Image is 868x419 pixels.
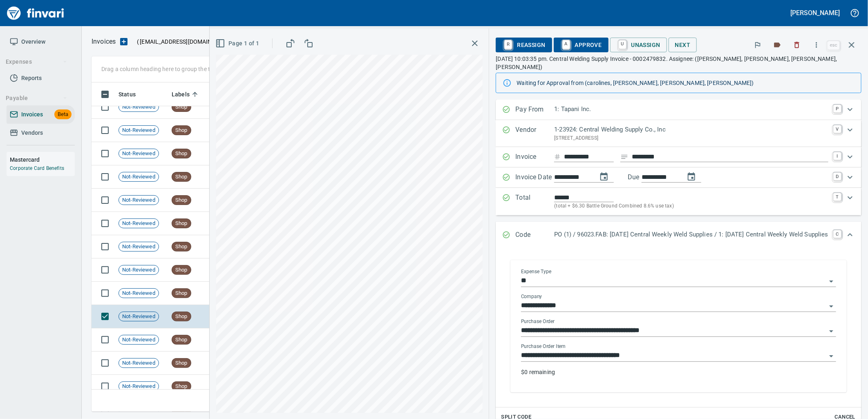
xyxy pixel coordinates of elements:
[172,383,191,390] span: Shop
[594,167,614,187] button: change date
[515,105,554,115] p: Pay From
[54,110,72,119] span: Beta
[7,105,75,124] a: InvoicesBeta
[828,41,840,50] a: esc
[669,38,697,53] button: Next
[172,266,191,274] span: Shop
[788,36,806,54] button: Discard
[21,109,43,120] span: Invoices
[619,40,626,49] a: U
[808,36,825,54] button: More
[617,38,660,52] span: Unassign
[789,7,842,19] button: [PERSON_NAME]
[833,152,841,160] a: I
[172,173,191,181] span: Shop
[791,9,840,17] h5: [PERSON_NAME]
[119,89,146,99] span: Status
[515,125,554,142] p: Vendor
[521,319,555,324] label: Purchase Order
[119,243,159,251] span: Not-Reviewed
[172,196,191,204] span: Shop
[2,54,71,69] button: Expenses
[119,89,136,99] span: Status
[119,313,159,321] span: Not-Reviewed
[139,38,233,46] span: [EMAIL_ADDRESS][DOMAIN_NAME]
[172,89,190,99] span: Labels
[825,301,837,312] button: Open
[833,230,841,238] a: C
[172,243,191,251] span: Shop
[7,33,75,51] a: Overview
[502,38,545,52] span: Reassign
[515,230,554,241] p: Code
[172,313,191,321] span: Shop
[119,150,159,158] span: Not-Reviewed
[6,93,67,103] span: Payable
[119,127,159,134] span: Not-Reviewed
[515,152,554,163] p: Invoice
[768,36,786,54] button: Labels
[496,120,861,147] div: Expand
[10,165,64,171] a: Corporate Card Benefits
[92,37,116,47] nav: breadcrumb
[610,38,667,52] button: UUnassign
[172,150,191,158] span: Shop
[496,147,861,167] div: Expand
[119,266,159,274] span: Not-Reviewed
[554,202,828,210] p: (total + $6.30 Battle Ground Combined 8.6% use tax)
[132,38,235,46] p: ( )
[7,124,75,142] a: Vendors
[496,222,861,249] div: Expand
[504,40,512,49] a: R
[119,196,159,204] span: Not-Reviewed
[92,37,116,47] p: Invoices
[825,276,837,287] button: Open
[682,167,701,187] button: change due date
[172,290,191,297] span: Shop
[116,37,132,47] button: Upload an Invoice
[5,3,66,23] img: Finvari
[496,188,861,215] div: Expand
[825,325,837,337] button: Open
[554,152,561,162] svg: Invoice number
[214,36,262,51] button: Page 1 of 1
[217,38,259,49] span: Page 1 of 1
[833,105,841,113] a: P
[6,57,67,67] span: Expenses
[521,270,551,274] label: Expense Type
[119,359,159,367] span: Not-Reviewed
[521,294,542,299] label: Company
[119,220,159,227] span: Not-Reviewed
[119,103,159,111] span: Not-Reviewed
[825,35,861,55] span: Close invoice
[825,350,837,362] button: Open
[496,100,861,120] div: Expand
[554,134,828,143] p: [STREET_ADDRESS]
[172,89,200,99] span: Labels
[833,125,841,133] a: V
[21,37,45,47] span: Overview
[119,173,159,181] span: Not-Reviewed
[119,383,159,390] span: Not-Reviewed
[628,172,667,182] p: Due
[521,368,836,376] p: $0 remaining
[172,336,191,344] span: Shop
[172,103,191,111] span: Shop
[554,38,608,52] button: AApprove
[554,105,828,114] p: 1: Tapani Inc.
[496,167,861,188] div: Expand
[749,36,767,54] button: Flag
[560,38,602,52] span: Approve
[10,155,75,164] h6: Mastercard
[675,40,691,50] span: Next
[172,220,191,227] span: Shop
[496,55,861,71] p: [DATE] 10:03:35 pm. Central Welding Supply Invoice - 0002479832. Assignee: ([PERSON_NAME], [PERSO...
[554,230,828,239] p: PO (1) / 96023.FAB: [DATE] Central Weekly Weld Supplies / 1: [DATE] Central Weekly Weld Supplies
[833,172,841,181] a: D
[7,69,75,87] a: Reports
[21,73,42,83] span: Reports
[521,344,566,349] label: Purchase Order Item
[515,172,554,183] p: Invoice Date
[620,153,629,161] svg: Invoice description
